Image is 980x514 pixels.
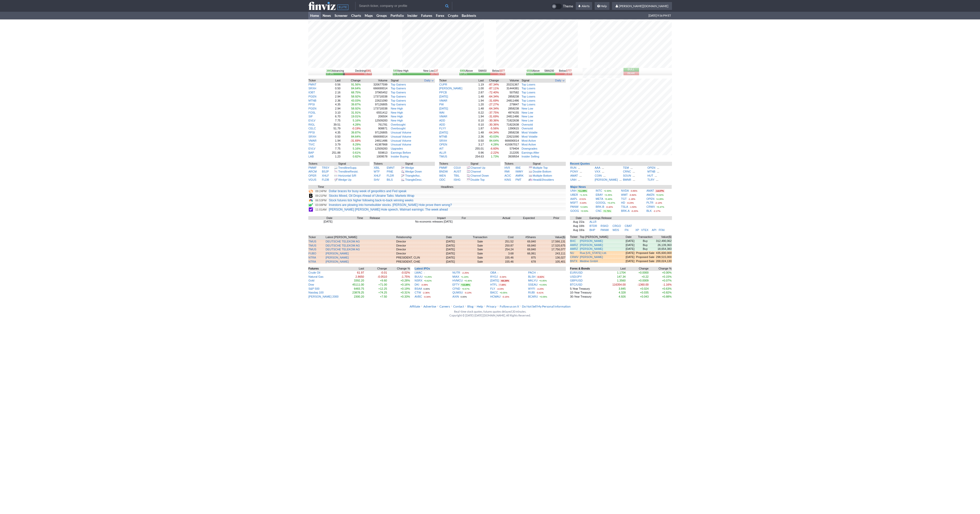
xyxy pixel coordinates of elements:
[439,155,447,158] a: TMUS
[434,12,446,19] a: Forex
[471,170,481,173] a: Channel
[439,304,450,308] a: Careers
[570,205,579,208] a: PANW
[309,99,316,102] a: MTNB
[522,123,533,126] a: Oversold
[647,166,655,169] a: OPEN
[573,220,584,223] a: Aug 15/a
[522,143,536,146] a: Most Active
[309,139,317,142] a: VMAR
[419,12,434,19] a: Futures
[573,224,584,227] a: Aug 18/b
[647,174,653,177] a: HUT
[528,275,535,278] a: BLSH
[641,228,648,231] a: VTEX
[646,201,653,204] a: PLTR
[452,279,463,282] a: HVMCU
[405,170,422,173] a: Wedge Down
[322,170,329,173] a: BSJP
[623,174,631,177] a: SOUN
[570,193,578,196] a: UBER
[309,143,315,146] a: TIVC
[454,166,461,169] a: CGUI
[333,12,349,19] a: Screener
[570,185,586,188] b: Major News
[526,69,572,73] div: SMA200
[309,155,314,158] a: LAB
[326,69,344,73] div: Advancing
[533,166,548,169] a: Multiple Top
[570,162,590,165] b: Recent Quotes
[522,139,536,142] a: Most Active
[387,170,393,173] a: PINE
[309,103,315,106] a: PPSI
[391,155,409,158] a: Insider Buying
[309,115,313,118] a: SIF
[309,271,320,274] a: Crude Oil
[439,119,445,122] a: ADD
[471,174,489,177] a: Channel Down
[522,111,533,114] a: New Low
[570,239,576,242] a: BHC
[322,166,329,169] a: TRSY
[355,2,452,10] input: Search ticker, company or profile
[391,87,406,90] a: Top Gainers
[522,107,533,110] a: New Low
[387,174,394,177] a: FLDR
[505,174,511,177] a: ACIC
[374,178,379,181] a: SHV
[439,115,447,118] a: VMAR
[623,170,631,173] a: CRNC
[596,205,604,208] a: BRK-B
[415,295,422,298] a: AVBC
[415,178,422,181] span: Desc.
[516,166,521,169] a: IBIE
[652,228,656,231] a: API
[309,119,315,122] a: EVLV
[490,283,497,286] a: HTFL
[555,79,565,83] button: Signals interval
[387,178,393,181] a: BILS
[309,291,324,294] a: Nasdaq 100
[490,275,498,278] a: RYOJ
[355,69,371,73] div: Declining
[471,166,485,169] a: Channel Up
[309,107,316,110] a: PGEN
[410,304,420,308] a: Affiliate
[391,131,411,134] a: Unusual Volume
[439,127,446,130] a: FLYY
[439,178,445,181] a: ODC
[646,189,654,192] a: AMAT
[490,287,495,290] a: FLY
[454,170,461,173] a: AUST
[533,178,554,181] a: Head&Shoulders
[522,151,539,154] a: Earnings After
[516,178,521,181] a: PMT
[551,4,573,9] a: Theme
[522,135,537,138] a: Most Volatile
[533,174,552,177] a: Multiple Bottom
[500,304,519,308] a: Follow us on X
[580,247,603,251] a: [PERSON_NAME]
[326,244,360,247] a: DEUTSCHE TELEKOM AG
[439,139,447,142] a: SRXH
[505,170,510,173] a: RMI
[533,170,551,173] a: Double Bottom
[309,166,317,169] a: PMMF
[460,69,473,73] div: Above
[309,174,316,177] a: OPER
[595,178,618,181] a: [PERSON_NAME]
[309,244,316,247] a: TMUS
[590,224,597,227] a: BTDR
[391,99,406,102] a: Top Gainers
[522,87,535,90] a: Top Losers
[454,178,461,181] a: ISHG
[309,95,316,98] a: PGEN
[452,283,460,286] a: EFTY
[338,174,356,177] a: Horizontal S/R
[326,252,349,255] a: [PERSON_NAME]
[625,228,629,231] a: FN
[439,111,444,114] a: WAI
[309,275,324,278] a: Natural Gas
[522,155,539,158] a: Insider Selling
